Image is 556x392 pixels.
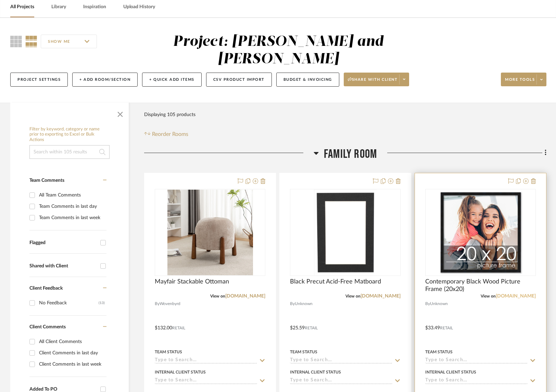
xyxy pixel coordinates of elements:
h6: Filter by keyword, category or name prior to exporting to Excel or Bulk Actions [29,127,110,143]
a: Upload History [123,2,155,12]
div: Displaying 105 products [144,108,195,122]
span: Client Feedback [29,286,63,291]
img: Contemporary Black Wood Picture Frame (20x20) [438,190,523,275]
span: Team Comments [29,178,64,183]
input: Search within 105 results [29,145,110,159]
a: [DOMAIN_NAME] [496,294,536,299]
a: [DOMAIN_NAME] [361,294,401,299]
a: [DOMAIN_NAME] [225,294,265,299]
div: Client Comments in last week [39,359,105,370]
input: Type to Search… [425,378,528,384]
span: Share with client [348,77,398,87]
span: Family Room [324,147,377,162]
button: Close [113,106,127,120]
div: Internal Client Status [290,369,341,375]
div: Internal Client Status [155,369,206,375]
span: View on [345,294,361,298]
div: Internal Client Status [425,369,476,375]
span: Reorder Rooms [152,130,188,138]
span: More tools [505,77,535,87]
button: Project Settings [10,73,68,87]
span: By [155,301,160,307]
div: Flagged [29,240,97,246]
div: All Team Comments [39,190,105,201]
input: Type to Search… [425,357,528,364]
div: 0 [426,189,535,276]
a: Inspiration [83,2,106,12]
button: Budget & Invoicing [276,73,339,87]
span: View on [481,294,496,298]
div: Team Comments in last week [39,212,105,223]
div: 0 [290,189,400,276]
div: Team Status [155,349,182,355]
span: By [425,301,430,307]
span: Contemporary Black Wood Picture Frame (20x20) [425,278,536,293]
span: View on [210,294,225,298]
input: Type to Search… [155,378,257,384]
input: Type to Search… [290,357,392,364]
button: + Add Room/Section [72,73,138,87]
div: No Feedback [39,298,99,308]
div: All Client Comments [39,336,105,347]
div: (13) [99,298,105,308]
button: Reorder Rooms [144,130,188,138]
span: Black Precut Acid-Free Matboard [290,278,381,286]
div: Client Comments in last day [39,347,105,358]
input: Type to Search… [290,378,392,384]
button: CSV Product Import [206,73,272,87]
span: Wovenbyrd [160,301,180,307]
span: Unknown [430,301,448,307]
a: Library [51,2,66,12]
img: Black Precut Acid-Free Matboard [314,190,377,275]
span: Unknown [295,301,313,307]
span: By [290,301,295,307]
button: More tools [501,73,546,86]
button: Share with client [344,73,409,86]
span: Mayfair Stackable Ottoman [155,278,229,286]
div: Team Status [425,349,453,355]
div: Shared with Client [29,263,97,269]
span: Client Comments [29,325,66,329]
button: + Quick Add Items [142,73,202,87]
div: Team Status [290,349,317,355]
div: Team Comments in last day [39,201,105,212]
div: Project: [PERSON_NAME] and [PERSON_NAME] [173,35,383,66]
img: Mayfair Stackable Ottoman [167,190,253,275]
a: All Projects [10,2,34,12]
input: Type to Search… [155,357,257,364]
